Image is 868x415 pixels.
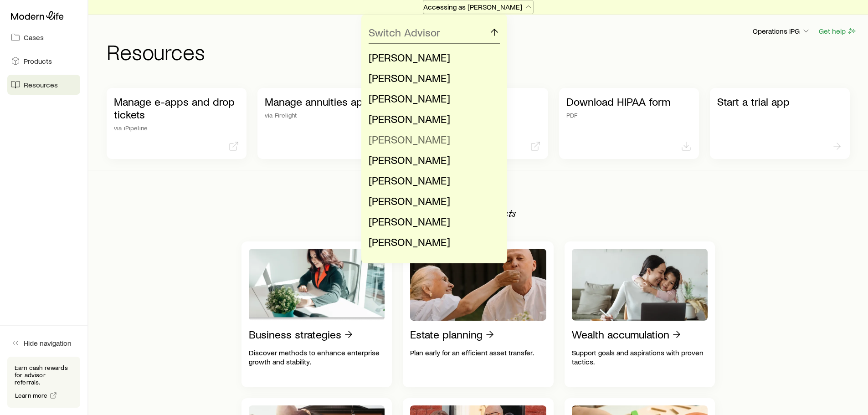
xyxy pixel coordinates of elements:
[369,150,494,170] li: Hanna Rask
[369,109,494,129] li: Michael Laatsch
[410,249,546,321] img: Estate planning
[369,26,440,39] p: Switch Advisor
[369,112,450,125] span: [PERSON_NAME]
[369,68,494,88] li: William DeMar
[369,129,494,150] li: Matthew Quinn
[572,328,669,341] p: Wealth accumulation
[249,249,385,321] img: Business strategies
[15,364,73,386] p: Earn cash rewards for advisor referrals.
[7,333,80,353] button: Hide navigation
[369,232,494,252] li: Jordan Wold
[403,241,554,387] a: Estate planningPlan early for an efficient asset transfer.
[410,348,546,357] p: Plan early for an efficient asset transfer.
[565,241,715,387] a: Wealth accumulationSupport goals and aspirations with proven tactics.
[7,357,80,408] div: Earn cash rewards for advisor referrals.Learn more
[369,235,450,248] span: [PERSON_NAME]
[249,348,385,366] p: Discover methods to enhance enterprise growth and stability.
[369,153,450,166] span: [PERSON_NAME]
[15,392,48,399] span: Learn more
[369,191,494,211] li: Chris Swanson
[369,194,450,207] span: [PERSON_NAME]
[423,2,533,11] p: Accessing as [PERSON_NAME]
[241,241,392,387] a: Business strategiesDiscover methods to enhance enterprise growth and stability.
[369,174,450,187] span: [PERSON_NAME]
[572,348,708,366] p: Support goals and aspirations with proven tactics.
[369,47,494,68] li: Aaron Brandt
[369,211,494,232] li: Ellen Welsh
[369,88,494,109] li: Jodi Gibson
[369,215,450,228] span: [PERSON_NAME]
[24,338,72,348] span: Hide navigation
[369,51,450,64] span: [PERSON_NAME]
[369,71,450,84] span: [PERSON_NAME]
[369,92,450,105] span: [PERSON_NAME]
[410,328,483,341] p: Estate planning
[369,133,450,146] span: [PERSON_NAME]
[369,170,494,191] li: Andrea Schrieffer
[572,249,708,321] img: Wealth accumulation
[249,328,341,341] p: Business strategies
